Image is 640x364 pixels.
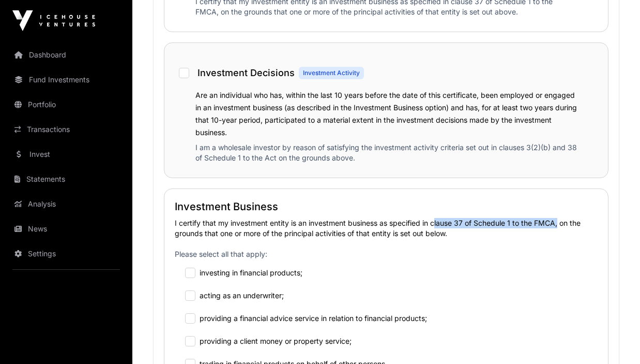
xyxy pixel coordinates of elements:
a: Invest [8,143,124,166]
label: investing in financial products; [200,268,302,278]
p: I am a wholesale investor by reason of satisfying the investment activity criteria set out in cla... [195,142,577,167]
a: Fund Investments [8,68,124,91]
label: Are an individual who has, within the last 10 years before the date of this certificate, been emp... [195,91,577,137]
a: Settings [8,242,124,265]
h1: Investment Business [175,199,598,214]
a: News [8,217,124,240]
a: Portfolio [8,93,124,116]
a: Analysis [8,193,124,215]
img: Icehouse Ventures Logo [12,10,95,31]
iframe: Chat Widget [588,314,640,364]
a: Transactions [8,118,124,141]
label: providing a financial advice service in relation to financial products; [200,313,427,324]
label: providing a client money or property service; [200,336,352,346]
a: Dashboard [8,43,124,66]
p: I certify that my investment entity is an investment business as specified in clause 37 of Schedu... [175,218,598,239]
span: Investment Activity [303,69,360,77]
h1: Investment Decisions [197,66,295,80]
p: Please select all that apply: [175,245,598,264]
label: acting as an underwriter; [200,290,284,301]
a: Statements [8,168,124,191]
